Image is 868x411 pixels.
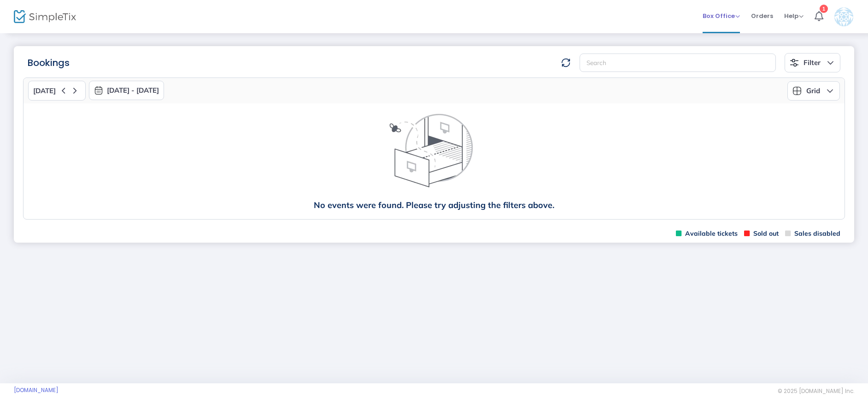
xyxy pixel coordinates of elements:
[14,387,59,394] a: [DOMAIN_NAME]
[28,81,86,101] button: [DATE]
[792,86,802,95] img: grid
[790,58,799,67] img: filter
[751,4,773,28] span: Orders
[787,81,840,101] button: Grid
[703,12,740,20] span: Box Office
[94,86,103,95] img: monthly
[580,54,776,72] input: Search
[820,5,828,13] div: 1
[33,87,56,95] span: [DATE]
[744,229,779,238] span: Sold out
[314,201,554,210] span: No events were found. Please try adjusting the filters above.
[778,387,854,395] span: © 2025 [DOMAIN_NAME] Inc.
[785,53,840,72] button: Filter
[89,81,164,100] button: [DATE] - [DATE]
[561,58,570,67] img: refresh-data
[785,229,840,238] span: Sales disabled
[317,113,551,201] img: face thinking
[676,229,738,238] span: Available tickets
[784,12,803,20] span: Help
[28,56,70,70] m-panel-title: Bookings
